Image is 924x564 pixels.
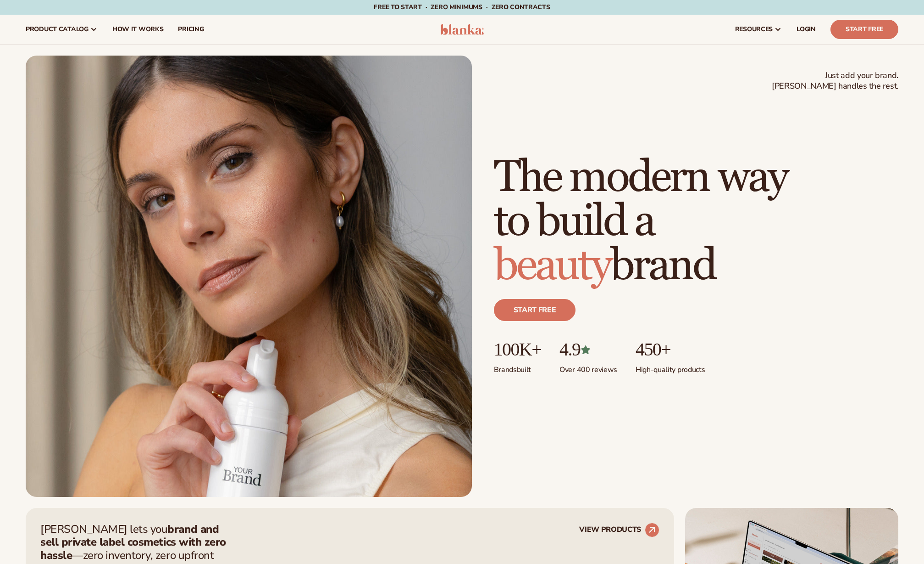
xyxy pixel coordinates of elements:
[494,339,541,360] p: 100K+
[494,156,787,288] h1: The modern way to build a brand
[26,26,89,33] span: product catalog
[636,339,705,360] p: 450+
[636,360,705,375] p: High-quality products
[40,522,226,563] strong: brand and sell private label cosmetics with zero hassle
[374,3,550,11] span: Free to start · ZERO minimums · ZERO contracts
[579,523,659,537] a: VIEW PRODUCTS
[112,26,164,33] span: How It Works
[728,15,789,44] a: resources
[559,339,617,360] p: 4.9
[797,26,816,33] span: LOGIN
[559,360,617,375] p: Over 400 reviews
[26,56,472,497] img: Female holding tanning mousse.
[494,239,610,293] span: beauty
[735,26,773,33] span: resources
[440,24,484,35] img: logo
[178,26,204,33] span: pricing
[494,360,541,375] p: Brands built
[772,70,898,92] span: Just add your brand. [PERSON_NAME] handles the rest.
[830,20,898,39] a: Start Free
[105,15,171,44] a: How It Works
[18,15,105,44] a: product catalog
[494,299,576,321] a: Start free
[789,15,823,44] a: LOGIN
[171,15,211,44] a: pricing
